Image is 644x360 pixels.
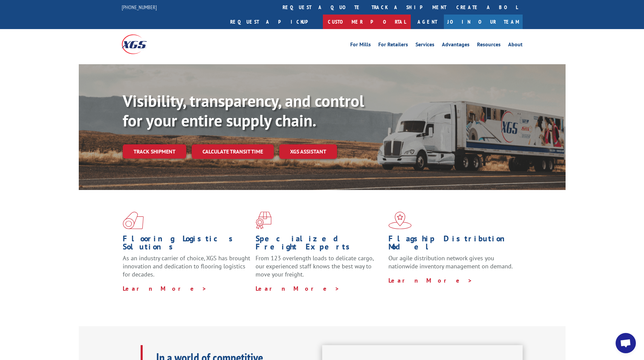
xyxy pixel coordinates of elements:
[256,254,383,284] p: From 123 overlength loads to delicate cargo, our experienced staff knows the best way to move you...
[279,144,337,159] a: XGS ASSISTANT
[256,285,340,292] a: Learn More >
[123,285,207,292] a: Learn More >
[508,42,523,49] a: About
[616,333,636,353] div: Open chat
[122,4,157,10] a: [PHONE_NUMBER]
[388,212,412,229] img: xgs-icon-flagship-distribution-model-red
[388,254,513,270] span: Our agile distribution network gives you nationwide inventory management on demand.
[192,144,274,159] a: Calculate transit time
[444,15,523,29] a: Join Our Team
[123,235,251,254] h1: Flooring Logistics Solutions
[442,42,470,49] a: Advantages
[378,42,408,49] a: For Retailers
[323,15,411,29] a: Customer Portal
[415,42,434,49] a: Services
[388,235,516,254] h1: Flagship Distribution Model
[123,90,364,131] b: Visibility, transparency, and control for your entire supply chain.
[388,277,473,284] a: Learn More >
[123,254,250,278] span: As an industry carrier of choice, XGS has brought innovation and dedication to flooring logistics...
[225,15,323,29] a: Request a pickup
[477,42,501,49] a: Resources
[350,42,371,49] a: For Mills
[411,15,444,29] a: Agent
[256,212,271,229] img: xgs-icon-focused-on-flooring-red
[123,212,144,229] img: xgs-icon-total-supply-chain-intelligence-red
[256,235,383,254] h1: Specialized Freight Experts
[123,144,186,159] a: Track shipment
